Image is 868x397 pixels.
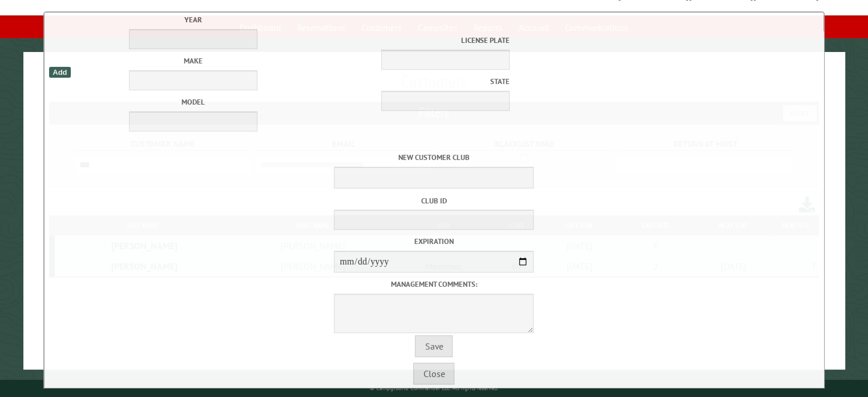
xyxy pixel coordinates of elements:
[301,76,510,87] label: State
[413,363,454,384] button: Close
[49,67,70,78] div: Add
[47,236,821,247] label: Expiration
[415,335,453,357] button: Save
[89,97,297,107] label: Model
[47,279,821,290] label: Management comments:
[89,14,297,25] label: Year
[370,384,499,392] small: © Campground Commander LLC. All rights reserved.
[47,195,821,206] label: Club ID
[89,55,297,66] label: Make
[47,152,821,163] label: New customer club
[301,35,510,46] label: License Plate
